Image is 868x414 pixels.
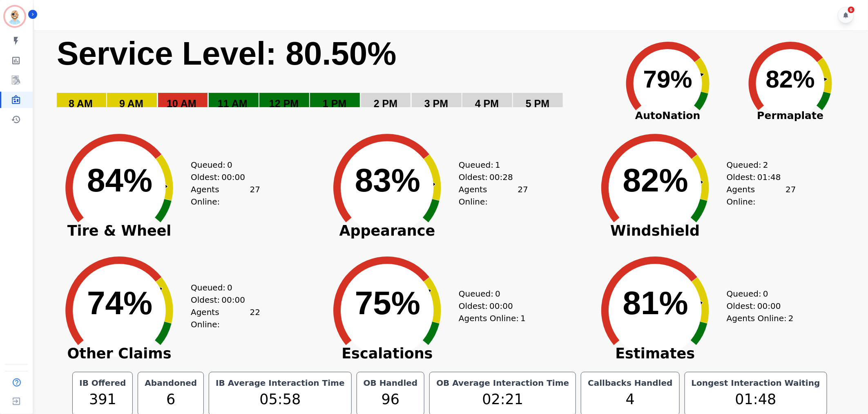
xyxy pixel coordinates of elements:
[727,312,796,324] div: Agents Online:
[269,98,299,109] text: 12 PM
[69,98,93,109] text: 8 AM
[227,281,232,294] span: 0
[48,227,191,235] span: Tire & Wheel
[221,294,245,306] span: 00:00
[757,171,781,183] span: 01:48
[119,98,143,109] text: 9 AM
[727,159,788,171] div: Queued:
[623,285,688,321] text: 81%
[143,389,199,410] div: 6
[435,389,571,410] div: 02:21
[218,98,248,109] text: 11 AM
[56,34,605,122] svg: Service Level: 0%
[374,98,397,109] text: 2 PM
[316,349,459,358] span: Escalations
[355,285,420,321] text: 75%
[495,159,500,171] span: 1
[48,349,191,358] span: Other Claims
[489,171,513,183] span: 00:28
[727,171,788,183] div: Oldest:
[623,162,688,198] text: 82%
[786,183,796,208] span: 27
[526,98,549,109] text: 5 PM
[643,65,692,93] text: 79%
[757,300,781,312] span: 00:00
[459,183,528,208] div: Agents Online:
[424,98,448,109] text: 3 PM
[459,312,528,324] div: Agents Online:
[191,183,260,208] div: Agents Online:
[214,389,346,410] div: 05:58
[435,377,571,389] div: OB Average Interaction Time
[323,98,346,109] text: 1 PM
[167,98,196,109] text: 10 AM
[586,377,674,389] div: Callbacks Handled
[191,159,252,171] div: Queued:
[78,389,127,410] div: 391
[316,227,459,235] span: Appearance
[191,171,252,183] div: Oldest:
[788,312,794,324] span: 2
[227,159,232,171] span: 0
[5,7,25,26] img: Bordered avatar
[727,300,788,312] div: Oldest:
[586,389,674,410] div: 4
[355,162,420,198] text: 83%
[191,306,260,331] div: Agents Online:
[495,288,500,300] span: 0
[143,377,199,389] div: Abandoned
[520,312,526,324] span: 1
[78,377,127,389] div: IB Offered
[459,171,520,183] div: Oldest:
[584,227,727,235] span: Windshield
[362,389,419,410] div: 96
[57,35,397,72] text: Service Level: 80.50%
[518,183,528,208] span: 27
[766,65,815,93] text: 82%
[459,288,520,300] div: Queued:
[87,162,152,198] text: 84%
[763,288,768,300] span: 0
[489,300,513,312] span: 00:00
[729,108,852,124] span: Permaplate
[221,171,245,183] span: 00:00
[362,377,419,389] div: OB Handled
[191,294,252,306] div: Oldest:
[214,377,346,389] div: IB Average Interaction Time
[191,281,252,294] div: Queued:
[727,183,796,208] div: Agents Online:
[459,159,520,171] div: Queued:
[727,288,788,300] div: Queued:
[250,306,260,331] span: 22
[250,183,260,208] span: 27
[848,7,855,13] div: 6
[607,108,729,124] span: AutoNation
[690,389,822,410] div: 01:48
[87,285,152,321] text: 74%
[690,377,822,389] div: Longest Interaction Waiting
[459,300,520,312] div: Oldest:
[584,349,727,358] span: Estimates
[763,159,768,171] span: 2
[475,98,499,109] text: 4 PM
